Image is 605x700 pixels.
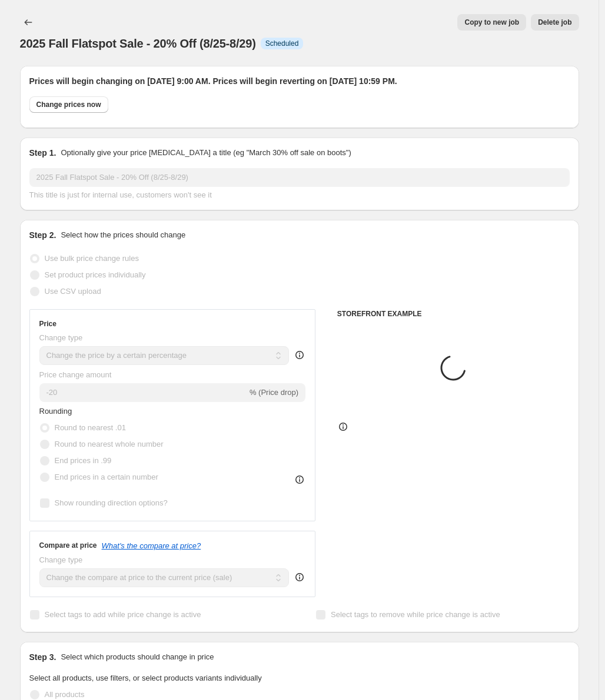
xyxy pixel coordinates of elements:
[39,541,97,550] h3: Compare at price
[29,190,212,199] span: This title is just for internal use, customers won't see it
[29,651,56,663] h2: Step 3.
[457,14,526,31] button: Copy to new job
[39,370,112,379] span: Price change amount
[20,14,36,31] button: Price change jobs
[294,571,305,583] div: help
[331,610,500,619] span: Select tags to remove while price change is active
[29,96,108,113] button: Change prices now
[29,674,262,682] span: Select all products, use filters, or select products variants individually
[39,333,83,342] span: Change type
[265,39,299,48] span: Scheduled
[55,473,158,481] span: End prices in a certain number
[102,541,201,550] button: What's the compare at price?
[39,383,247,402] input: -15
[294,349,305,361] div: help
[29,147,56,159] h2: Step 1.
[55,440,164,448] span: Round to nearest whole number
[45,270,146,279] span: Set product prices individually
[29,168,570,187] input: 30% off holiday sale
[39,407,72,416] span: Rounding
[337,309,570,319] h6: STOREFRONT EXAMPLE
[20,37,256,50] span: 2025 Fall Flatspot Sale - 20% Off (8/25-8/29)
[55,498,168,507] span: Show rounding direction options?
[61,229,185,241] p: Select how the prices should change
[55,456,112,465] span: End prices in .99
[29,229,56,241] h2: Step 2.
[45,287,101,296] span: Use CSV upload
[36,100,101,109] span: Change prices now
[45,690,85,699] span: All products
[61,147,351,159] p: Optionally give your price [MEDICAL_DATA] a title (eg "March 30% off sale on boots")
[464,18,519,27] span: Copy to new job
[531,14,579,31] button: Delete job
[250,388,298,397] span: % (Price drop)
[61,651,214,663] p: Select which products should change in price
[39,555,83,564] span: Change type
[39,319,56,329] h3: Price
[55,423,126,432] span: Round to nearest .01
[45,610,201,619] span: Select tags to add while price change is active
[45,254,139,263] span: Use bulk price change rules
[538,18,571,27] span: Delete job
[29,75,570,87] h2: Prices will begin changing on [DATE] 9:00 AM. Prices will begin reverting on [DATE] 10:59 PM.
